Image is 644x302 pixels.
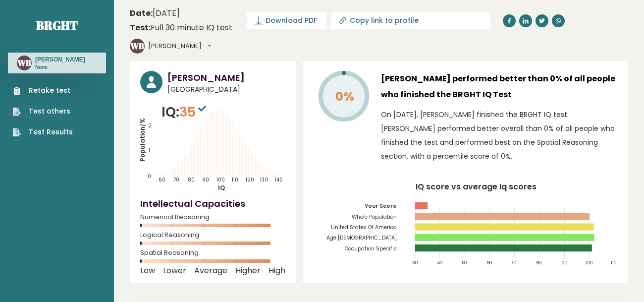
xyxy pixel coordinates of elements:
div: Full 30 minute IQ test [130,22,232,34]
a: Download PDF [247,12,326,29]
tspan: 120 [246,176,254,183]
time: [DATE] [130,7,180,19]
tspan: 40 [437,260,442,266]
tspan: 0% [335,88,354,105]
tspan: 1 [149,147,150,154]
p: IQ: [161,102,209,122]
tspan: 30 [412,260,418,266]
b: Date: [130,7,153,19]
text: WB [17,57,31,68]
span: Spatial Reasoning [140,251,285,255]
tspan: 70 [511,260,517,266]
tspan: 130 [260,176,268,183]
tspan: 70 [173,176,179,183]
tspan: 2 [148,122,152,129]
tspan: 0 [148,173,152,180]
tspan: 90 [561,260,567,266]
h3: [PERSON_NAME] [167,71,285,84]
tspan: Age [DEMOGRAPHIC_DATA] [326,234,397,242]
a: Retake test [13,85,73,96]
h3: [PERSON_NAME] [35,56,85,63]
b: Test: [130,22,151,33]
p: None [35,64,85,71]
span: Download PDF [266,15,317,26]
tspan: IQ [218,183,225,192]
span: Lower [163,269,186,273]
tspan: 140 [275,176,283,183]
span: Average [194,269,227,273]
tspan: IQ score vs average Iq scores [416,181,537,192]
span: Logical Reasoning [140,233,285,237]
tspan: 110 [232,176,238,183]
span: Low [140,269,155,273]
tspan: Your Score [365,202,397,210]
tspan: 60 [159,176,165,183]
span: Higher [235,269,261,273]
tspan: 110 [611,260,616,266]
tspan: Occupation Specific [345,244,397,252]
span: 35 [179,103,209,121]
tspan: 50 [462,260,467,266]
tspan: Whole Population [352,213,397,221]
tspan: 100 [586,260,592,266]
span: Numerical Reasoning [140,215,285,219]
span: High [268,269,285,273]
tspan: Population/% [138,118,147,162]
p: On [DATE], [PERSON_NAME] finished the BRGHT IQ test. [PERSON_NAME] performed better overall than ... [381,108,618,163]
button: [PERSON_NAME] [148,41,211,51]
a: Test Results [13,127,73,137]
h4: Intellectual Capacities [140,197,285,210]
tspan: 80 [188,176,195,183]
tspan: 60 [486,260,492,266]
a: Test others [13,106,73,117]
a: Brght [36,17,78,33]
tspan: 100 [217,176,225,183]
h3: [PERSON_NAME] performed better than 0% of all people who finished the BRGHT IQ Test [381,71,618,103]
text: WB [130,40,144,52]
tspan: 90 [202,176,209,183]
tspan: United States Of America [331,224,397,231]
tspan: 80 [537,260,541,266]
span: [GEOGRAPHIC_DATA] [167,84,285,95]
